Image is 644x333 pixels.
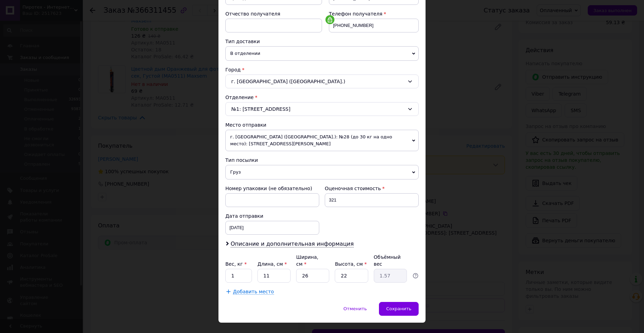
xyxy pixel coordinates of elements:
[325,185,419,192] div: Оценочная стоимость
[225,39,260,44] span: Тип доставки
[225,46,419,61] span: В отделении
[374,254,407,267] div: Объёмный вес
[225,94,419,101] div: Отделение
[257,261,287,267] label: Длина, см
[296,254,318,267] label: Ширина, см
[231,241,354,247] span: Описание и дополнительная информация
[386,306,411,311] span: Сохранить
[335,261,367,267] label: Высота, см
[225,213,319,219] div: Дата отправки
[329,19,419,32] input: +380
[225,261,247,267] label: Вес, кг
[225,165,419,179] span: Груз
[225,157,258,163] span: Тип посылки
[225,11,280,17] span: Отчество получателя
[225,66,419,73] div: Город
[343,306,367,311] span: Отменить
[225,130,419,151] span: г. [GEOGRAPHIC_DATA] ([GEOGRAPHIC_DATA].): №28 (до 30 кг на одно место): [STREET_ADDRESS][PERSON_...
[225,185,319,192] div: Номер упаковки (не обязательно)
[225,102,419,116] div: №1: [STREET_ADDRESS]
[233,289,274,295] span: Добавить место
[329,11,382,17] span: Телефон получателя
[225,122,266,128] span: Место отправки
[225,75,419,88] div: г. [GEOGRAPHIC_DATA] ([GEOGRAPHIC_DATA].)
